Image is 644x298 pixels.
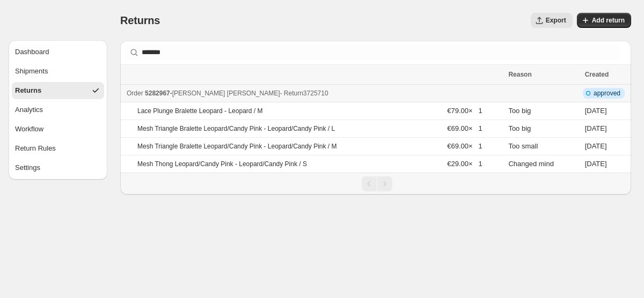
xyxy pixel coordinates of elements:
span: - Return 3725710 [280,90,328,97]
span: €79.00 × 1 [447,107,482,115]
nav: Pagination [120,173,631,195]
td: Too small [505,138,581,155]
span: approved [594,89,620,98]
span: Returns [120,14,160,26]
p: Lace Plunge Bralette Leopard - Leopard / M [137,107,262,115]
p: Mesh Thong Leopard/Candy Pink - Leopard/Candy Pink / S [137,160,307,168]
div: - [127,88,502,99]
time: Friday, August 29, 2025 at 1:44:28 PM [585,107,607,115]
button: Analytics [12,101,104,118]
span: Analytics [15,105,43,115]
button: Returns [12,82,104,99]
p: Mesh Triangle Bralette Leopard/Candy Pink - Leopard/Candy Pink / L [137,124,335,133]
time: Friday, August 29, 2025 at 1:44:28 PM [585,124,607,132]
span: Order [127,90,143,97]
td: Too big [505,102,581,120]
span: Dashboard [15,47,49,57]
span: Shipments [15,66,48,77]
button: Dashboard [12,43,104,61]
button: Export [531,13,573,28]
button: Shipments [12,63,104,80]
span: [PERSON_NAME] [PERSON_NAME] [172,90,280,97]
span: €69.00 × 1 [447,124,482,132]
time: Friday, August 29, 2025 at 1:44:28 PM [585,142,607,150]
span: Created [585,71,609,78]
span: Settings [15,162,40,173]
button: Workflow [12,121,104,138]
span: Return Rules [15,143,56,154]
span: Add return [592,16,625,25]
span: Returns [15,85,41,96]
span: Export [546,16,566,25]
button: Settings [12,159,104,176]
td: Changed mind [505,155,581,173]
button: Add return [577,13,631,28]
button: Return Rules [12,140,104,157]
span: 5282967 [145,90,170,97]
p: Mesh Triangle Bralette Leopard/Candy Pink - Leopard/Candy Pink / M [137,142,337,151]
span: Workflow [15,124,43,135]
span: €69.00 × 1 [447,142,482,150]
span: Reason [508,71,531,78]
span: €29.00 × 1 [447,160,482,168]
time: Friday, August 29, 2025 at 1:44:28 PM [585,160,607,168]
td: Too big [505,120,581,138]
